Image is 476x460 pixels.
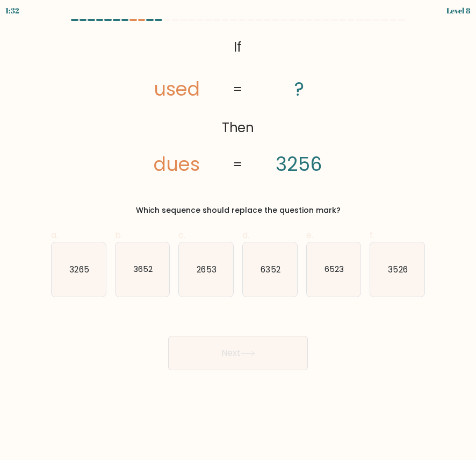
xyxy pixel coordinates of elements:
[178,229,185,241] span: c.
[306,229,313,241] span: e.
[242,229,249,241] span: d.
[324,263,344,275] text: 6523
[197,263,217,275] text: 2653
[294,76,304,102] tspan: ?
[233,155,243,174] tspan: =
[5,5,19,16] div: 1:32
[261,263,280,275] text: 6352
[154,151,200,177] tspan: dues
[234,38,242,56] tspan: If
[388,263,408,275] text: 3526
[115,229,122,241] span: b.
[120,34,356,179] svg: @import url('[URL][DOMAIN_NAME]);
[57,205,419,216] div: Which sequence should replace the question mark?
[133,263,153,275] text: 3652
[51,229,58,241] span: a.
[446,5,471,16] div: Level 8
[276,151,322,177] tspan: 3256
[69,263,89,275] text: 3265
[168,336,308,370] button: Next
[221,118,254,137] tspan: Then
[154,76,200,102] tspan: used
[370,229,374,241] span: f.
[233,80,243,99] tspan: =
